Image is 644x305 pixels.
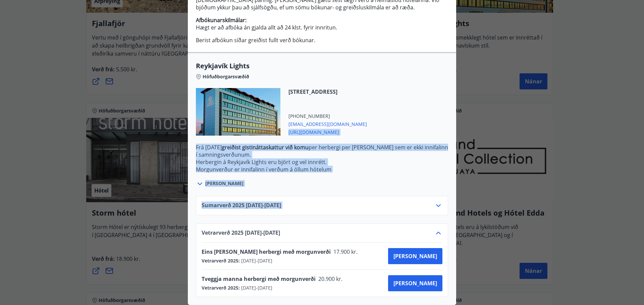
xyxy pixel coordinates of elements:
span: Höfuðborgarsvæðið [203,73,249,80]
span: Hægt er að afbóka án gjalda allt að 24 klst. fyrir innritun. [196,16,337,31]
strong: Afbókunarskilmálar: [196,16,247,24]
span: Reykjavík Lights [196,61,448,71]
span: Berist afbókun síðar greiðist fullt verð bókunar. [196,36,315,44]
